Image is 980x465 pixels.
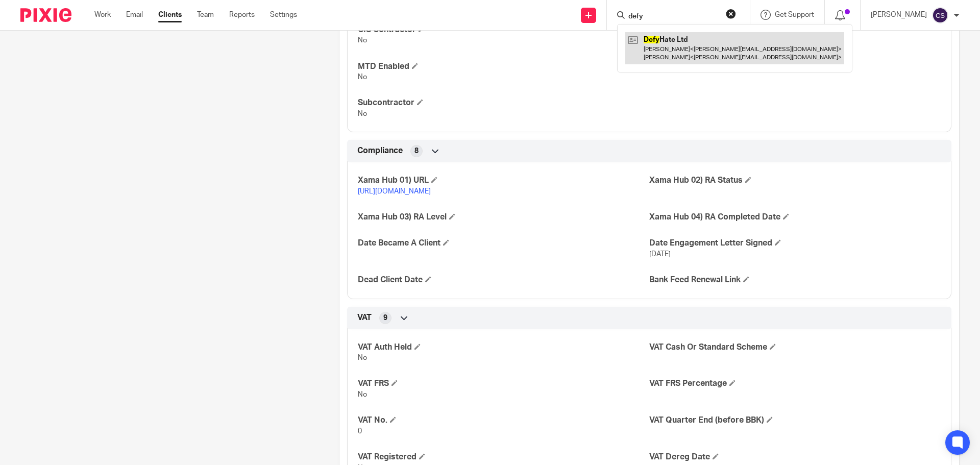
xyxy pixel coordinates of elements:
h4: Dead Client Date [358,275,649,285]
h4: Xama Hub 01) URL [358,175,649,186]
a: Clients [158,10,182,20]
p: [PERSON_NAME] [871,10,927,20]
span: No [358,110,367,117]
a: Work [94,10,111,20]
span: Compliance [357,145,403,156]
a: Settings [270,10,297,20]
span: No [358,354,367,361]
h4: VAT Dereg Date [649,452,941,462]
span: Get Support [775,11,814,18]
h4: VAT Quarter End (before BBK) [649,415,941,426]
span: No [358,391,367,398]
h4: VAT Cash Or Standard Scheme [649,342,941,353]
input: Search [627,12,719,21]
h4: Date Became A Client [358,238,649,249]
a: [URL][DOMAIN_NAME] [358,188,431,195]
img: svg%3E [932,7,948,23]
h4: VAT Registered [358,452,649,462]
span: [DATE] [649,251,671,258]
a: Email [126,10,143,20]
span: 0 [358,428,362,435]
a: Reports [229,10,255,20]
span: 8 [414,146,419,156]
h4: Bank Feed Renewal Link [649,275,941,285]
h4: Date Engagement Letter Signed [649,238,941,249]
h4: VAT No. [358,415,649,426]
h4: VAT FRS [358,378,649,389]
img: Pixie [20,8,71,22]
span: No [358,37,367,44]
span: 9 [383,313,387,323]
h4: VAT FRS Percentage [649,378,941,389]
h4: Xama Hub 03) RA Level [358,212,649,223]
h4: VAT Auth Held [358,342,649,353]
h4: Xama Hub 02) RA Status [649,175,941,186]
span: VAT [357,312,372,323]
a: Team [197,10,214,20]
span: No [358,74,367,81]
h4: Xama Hub 04) RA Completed Date [649,212,941,223]
h4: Subcontractor [358,97,649,108]
button: Clear [726,9,736,19]
h4: MTD Enabled [358,61,649,72]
